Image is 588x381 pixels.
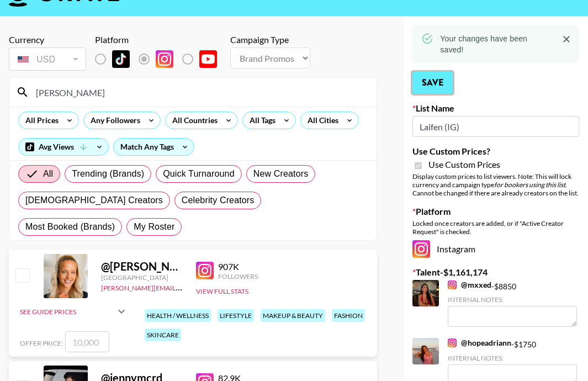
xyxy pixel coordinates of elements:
[412,103,579,114] label: List Name
[448,295,577,304] div: Internal Notes:
[412,219,579,236] div: Locked once creators are added, or if "Active Creator Request" is checked.
[448,338,457,347] img: Instagram
[448,280,577,327] div: - $ 8850
[112,50,130,68] img: TikTok
[196,287,248,295] button: View Full Stats
[412,206,579,217] label: Platform
[114,139,194,155] div: Match Any Tags
[412,267,579,278] label: Talent - $ 1,161,174
[19,139,108,155] div: Avg Views
[134,220,174,234] span: My Roster
[218,272,258,281] div: Followers
[448,338,511,348] a: @hopeadriann
[20,339,63,347] span: Offer Price:
[65,331,109,352] input: 10,000
[182,194,255,207] span: Celebrity Creators
[101,282,264,292] a: [PERSON_NAME][EMAIL_ADDRESS][DOMAIN_NAME]
[558,31,575,47] button: Close
[156,50,173,68] img: Instagram
[166,112,220,129] div: All Countries
[230,34,310,45] div: Campaign Type
[440,29,549,60] div: Your changes have been saved!
[218,261,258,272] div: 907K
[101,260,183,273] div: @ [PERSON_NAME]
[29,83,370,101] input: Search by User Name
[448,354,577,362] div: Internal Notes:
[95,34,226,45] div: Platform
[243,112,278,129] div: All Tags
[163,167,235,181] span: Quick Turnaround
[84,112,142,129] div: Any Followers
[9,34,86,45] div: Currency
[20,298,128,325] div: See Guide Prices
[261,309,325,322] div: makeup & beauty
[253,167,309,181] span: New Creators
[25,194,163,207] span: [DEMOGRAPHIC_DATA] Creators
[412,72,453,94] button: Save
[101,273,183,282] div: [GEOGRAPHIC_DATA]
[448,280,491,290] a: @mxxed
[412,146,579,157] label: Use Custom Prices?
[43,167,53,181] span: All
[11,50,84,69] div: USD
[494,181,565,189] em: for bookers using this list
[19,112,61,129] div: All Prices
[145,329,181,341] div: skincare
[412,240,579,258] div: Instagram
[25,220,115,234] span: Most Booked (Brands)
[332,309,365,322] div: fashion
[428,159,500,170] span: Use Custom Prices
[218,309,254,322] div: lifestyle
[448,281,457,289] img: Instagram
[199,50,217,68] img: YouTube
[412,240,430,258] img: Instagram
[145,309,211,322] div: health / wellness
[9,45,86,73] div: Currency is locked to USD
[20,308,115,316] div: See Guide Prices
[196,262,214,279] img: Instagram
[301,112,341,129] div: All Cities
[72,167,144,181] span: Trending (Brands)
[95,47,226,71] div: List locked to Instagram.
[412,172,579,197] div: Display custom prices to list viewers. Note: This will lock currency and campaign type . Cannot b...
